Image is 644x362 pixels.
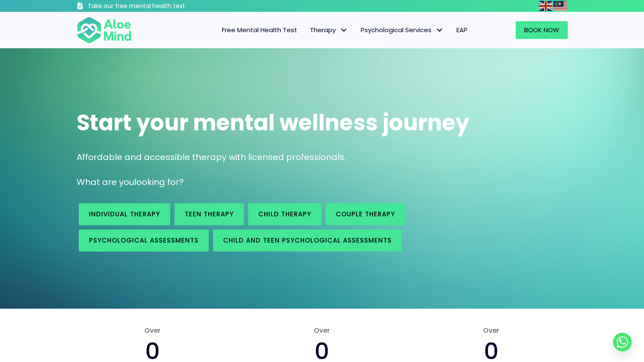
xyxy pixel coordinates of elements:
a: Psychological ServicesPsychological Services: submenu [354,21,450,39]
span: Child Therapy [258,210,311,218]
span: Psychological Services: submenu [434,24,446,36]
span: EAP [456,25,467,34]
span: Over [415,326,567,335]
img: en [539,1,553,11]
span: Start your mental wellness journey [77,107,470,138]
p: Affordable and accessible therapy with licensed professionals. [77,151,568,163]
a: Individual therapy [79,203,170,225]
h3: Take our free mental health test [88,2,230,11]
a: TherapyTherapy: submenu [304,21,354,39]
span: looking for? [134,176,184,188]
span: Individual therapy [89,210,160,218]
span: Psychological Services [361,25,444,34]
span: Psychological assessments [89,236,199,245]
a: EAP [450,21,474,39]
span: Book Now [524,25,559,34]
a: English [539,1,553,11]
a: Teen Therapy [174,203,244,225]
span: Over [77,326,229,335]
a: Book Now [516,21,568,39]
a: Child and Teen Psychological assessments [213,229,402,251]
span: Couple therapy [336,210,395,218]
nav: Menu [143,21,474,39]
a: Take our free mental health test [77,2,230,12]
span: Therapy [310,25,348,34]
img: Aloe mind Logo [77,16,132,44]
a: Couple therapy [326,203,405,225]
a: Free Mental Health Test [216,21,304,39]
span: What are you [77,176,134,188]
a: Malay [553,1,568,11]
a: Child Therapy [248,203,321,225]
span: Therapy: submenu [338,24,350,36]
span: Teen Therapy [185,210,234,218]
img: ms [553,1,567,11]
a: Psychological assessments [79,229,209,251]
a: Whatsapp [613,333,632,351]
span: Over [246,326,398,335]
span: Free Mental Health Test [222,25,297,34]
span: Child and Teen Psychological assessments [223,236,392,245]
